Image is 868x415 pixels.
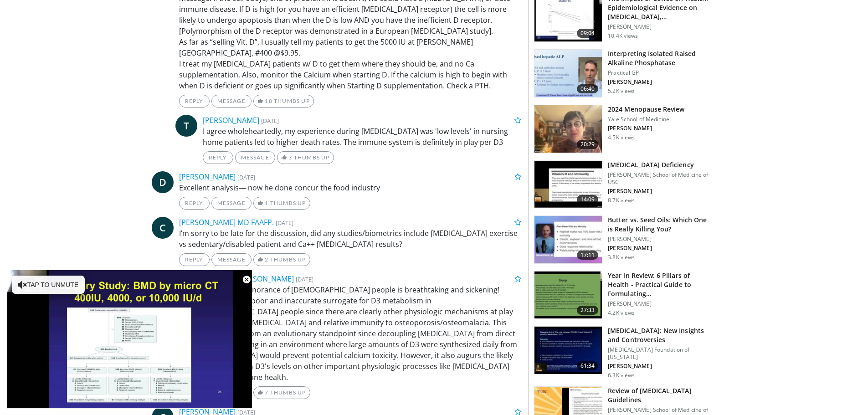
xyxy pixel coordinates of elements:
p: Yale School of Medicine [608,116,684,123]
p: [PERSON_NAME] [608,23,710,31]
p: 5.2K views [608,87,635,95]
h3: 2024 Menopause Review [608,105,684,114]
p: [PERSON_NAME] [608,300,710,307]
a: 2 Thumbs Up [253,253,310,266]
span: 20:29 [577,140,599,149]
a: 27:33 Year in Review: 6 Pillars of Health - Practical Guide to Formulating… [PERSON_NAME] 4.2K views [534,271,710,319]
span: 09:04 [577,29,599,38]
h3: [MEDICAL_DATA] Deficiency [608,160,710,169]
p: 3.8K views [608,254,635,261]
img: fca3ca78-03ee-44d9-aee4-02e6f15d297e.150x105_q85_crop-smart_upscale.jpg [534,161,602,208]
p: The arrogance and ignorance of [DEMOGRAPHIC_DATA] people is breathtaking and sickening! [MEDICAL_... [179,284,522,383]
p: [PERSON_NAME] [608,236,710,243]
a: [PERSON_NAME] MD FAAFP. [179,217,274,227]
span: 3 [288,154,292,161]
p: Practical GP [608,69,710,77]
p: 8.7K views [608,197,635,204]
small: [DATE] [296,275,313,283]
a: 1 Thumbs Up [253,197,310,210]
a: Message [211,197,252,210]
img: 9e22d482-99d9-4f84-92d1-fb6b8e3ea740.150x105_q85_crop-smart_upscale.jpg [534,216,602,263]
a: Reply [179,95,210,108]
img: 83ab2fd4-d1cc-4558-8914-0bf880be54bd.150x105_q85_crop-smart_upscale.jpg [534,272,602,319]
a: [PERSON_NAME] [179,172,236,182]
p: [PERSON_NAME] [608,363,710,370]
img: 692f135d-47bd-4f7e-b54d-786d036e68d3.150x105_q85_crop-smart_upscale.jpg [534,105,602,153]
p: 4.2K views [608,309,635,317]
span: 27:33 [577,306,599,315]
span: 61:34 [577,361,599,370]
h3: Year in Review: 6 Pillars of Health - Practical Guide to Formulating… [608,271,710,298]
h3: [MEDICAL_DATA]: New Insights and Controversies [608,326,710,344]
p: [PERSON_NAME] [608,125,684,132]
a: 17:11 Butter vs. Seed Oils: Which One is Really Killing You? [PERSON_NAME] [PERSON_NAME] 3.8K views [534,215,710,264]
h3: Butter vs. Seed Oils: Which One is Really Killing You? [608,215,710,234]
video-js: Video Player [6,270,252,409]
a: T [175,115,197,137]
button: Tap to unmute [12,276,85,294]
a: 7 Thumbs Up [253,386,310,399]
span: 18 [265,97,272,104]
small: [DATE] [261,117,279,125]
span: 1 [265,200,268,206]
a: D [152,171,174,193]
p: [PERSON_NAME] School of Medicine of USC [608,171,710,186]
p: [PERSON_NAME] [608,245,710,252]
a: [PERSON_NAME] [203,115,259,125]
span: 7 [265,389,268,396]
a: 61:34 [MEDICAL_DATA]: New Insights and Controversies [MEDICAL_DATA] Foundation of [US_STATE] [PER... [534,326,710,379]
p: 4.5K views [608,134,635,141]
p: I agree wholeheartedly, my experience during [MEDICAL_DATA] was 'low levels' in nursing home pati... [203,126,522,148]
p: I’m sorry to be late for the discussion, did any studies/biometrics include [MEDICAL_DATA] exerci... [179,228,522,250]
a: Message [235,151,275,164]
a: 06:40 Interpreting Isolated Raised Alkaline Phosphatase Practical GP [PERSON_NAME] 5.2K views [534,49,710,97]
a: C [152,217,174,239]
a: 14:09 [MEDICAL_DATA] Deficiency [PERSON_NAME] School of Medicine of USC [PERSON_NAME] 8.7K views [534,160,710,209]
a: Reply [179,197,210,210]
p: [MEDICAL_DATA] Foundation of [US_STATE] [608,346,710,361]
span: 17:11 [577,251,599,260]
a: Message [211,253,252,266]
a: 18 Thumbs Up [253,95,314,108]
h3: Review of [MEDICAL_DATA] Guidelines [608,386,710,405]
p: [PERSON_NAME] [608,78,710,86]
p: Excellent analysis— now he done concur the food industry [179,182,522,193]
span: 14:09 [577,195,599,204]
a: 20:29 2024 Menopause Review Yale School of Medicine [PERSON_NAME] 4.5K views [534,105,710,153]
p: 10.4K views [608,32,638,40]
a: Reply [179,253,210,266]
small: [DATE] [276,219,293,227]
a: 3 Thumbs Up [277,151,334,164]
small: [DATE] [237,173,255,181]
span: 2 [265,256,268,263]
img: d5d5a203-d863-4f8c-a9f7-ca13f0f4d8d5.150x105_q85_crop-smart_upscale.jpg [534,327,602,374]
p: [PERSON_NAME] [608,188,710,195]
a: Message [211,95,252,108]
img: 6a4ee52d-0f16-480d-a1b4-8187386ea2ed.150x105_q85_crop-smart_upscale.jpg [534,50,602,97]
p: 6.3K views [608,372,635,379]
span: 06:40 [577,84,599,93]
h3: Interpreting Isolated Raised Alkaline Phosphatase [608,49,710,67]
a: Reply [203,151,233,164]
button: Close [237,270,256,289]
